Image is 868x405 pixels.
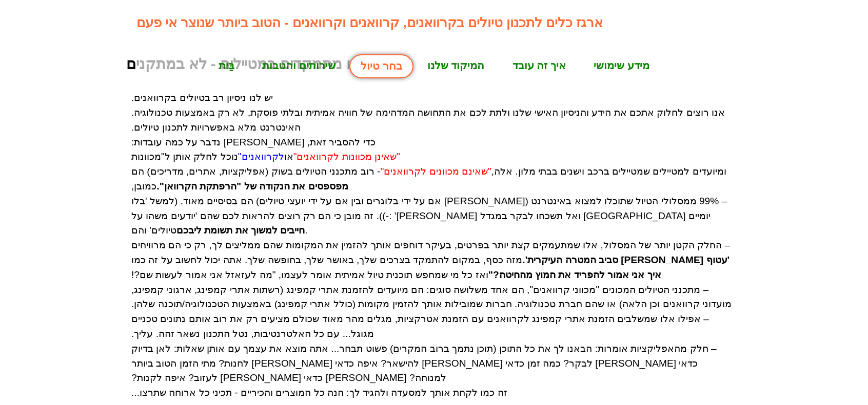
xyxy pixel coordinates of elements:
[131,196,727,236] font: – 99% ממסלולי הטיול שתוכלו למצוא באינטרנט ([PERSON_NAME] אם על ידי בלוגרים ובין אם על ידי יועצי ט...
[380,166,491,177] font: "שאינם מכוונים לקרוואנים"
[580,53,663,78] a: מידע שימושי
[248,53,349,78] a: שירותים והטבות
[136,53,732,78] nav: תַפרִיט
[131,166,380,177] font: - רוב מתכנני הטיולים בשוק (אפליקציות, אתרים, מדריכים) הם
[156,181,348,191] font: מפספסים את הנקודה של "הרפתקת הקרוואן".
[131,269,488,280] font: ואז כל מי שמחפש תוכנית טיול אמיתית אומר לעצמו, "מה לעזאזל אני אמור לעשות שם?!
[131,92,273,103] font: יש לנו ניסיון רב בטיולים בקרוואנים.
[512,59,566,71] font: איך זה עובד
[594,59,649,71] font: מידע שימושי
[176,225,305,236] font: חייבים למשוך את תשומת ליבכם
[488,269,661,280] font: איך אני אמור להפריד את המוץ מהחיטה?"
[522,254,729,265] font: 'עטוף [PERSON_NAME] סביב המטרה העיקרית'.
[262,59,336,71] font: שירותים והטבות
[219,59,234,71] font: בַּיִת
[131,284,732,310] font: – מתכנני הטיולים המכונים "מכווני קרוואנים", הם אחד משלושה סוגים: הם מיועדים להזמנת אתרי קמפינג (ר...
[136,15,603,30] font: ארגז כלים לתכנון טיולים בקרוואנים, קרוואנים וקרוואנים - הטוב ביותר שנוצר אי פעם
[349,54,413,78] a: בחר טיול
[499,53,580,78] a: איך זה עובד
[131,151,238,162] font: נוכל לחלק אותן ל"מכוונות
[284,151,293,162] font: או
[293,151,400,162] font: "שאינן מכוונות לקרוואנים"
[413,53,499,78] a: המיקוד שלנו
[427,59,485,71] font: המיקוד שלנו
[205,53,248,78] a: בַּיִת
[131,137,376,147] font: כדי להסביר זאת, [PERSON_NAME] נדבר על כמה עובדות:
[131,107,725,118] font: אנו רוצים לחלוק אתכם את הידע והניסיון האישי שלנו ולתת לכם את התחושה המדהימה של חוויה אמיתית ובלתי...
[131,122,301,133] font: האינטרנט מלא באפשרויות לתכנון טיולים.
[361,60,402,72] font: בחר טיול
[131,240,730,265] font: – החלק הקטן יותר של המסלול, אלו שמתעמקים קצת יותר בפרטים, בעיקר דוחפים אותך להזמין את המקומות שהם...
[131,343,717,383] font: – חלק מהאפליקציות אומרות: הבאנו לך את כל התוכן (תוכן נתמך ברוב המקרים) פשוט תבחר... אתה מוצא את ע...
[131,313,709,339] font: – אפילו אלו שמשלבים הזמנת אתרי קמפינג לקרוואנים עם הזמנת אטרקציות, מגלים מהר מאוד שכולם מציעים רק...
[305,225,307,236] font: .
[238,151,284,162] font: לקרוואנים"
[131,387,507,398] font: זה כמו לקחת אותך למסעדה ולהגיד לך: הנה כל המוצרים והכיריים - תכיני כל ארוחה שתרצו...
